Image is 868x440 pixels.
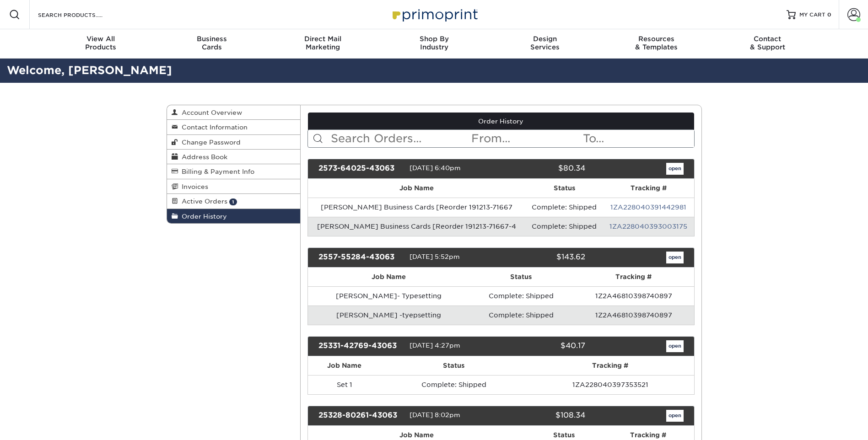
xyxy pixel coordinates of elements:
[490,35,601,43] span: Design
[609,223,687,230] a: 1ZA228040393003175
[469,286,573,306] td: Complete: Shipped
[527,375,694,394] td: 1ZA228040397353521
[712,29,823,59] a: Contact& Support
[378,35,490,51] div: Industry
[603,179,694,198] th: Tracking #
[410,164,461,172] span: [DATE] 6:40pm
[178,139,241,146] span: Change Password
[308,306,469,325] td: [PERSON_NAME] -tyepsetting
[45,35,156,43] span: View All
[381,375,527,394] td: Complete: Shipped
[178,213,227,220] span: Order History
[573,306,694,325] td: 1Z2A46810398740897
[167,164,301,179] a: Billing & Payment Info
[469,306,573,325] td: Complete: Shipped
[573,268,694,286] th: Tracking #
[378,35,490,43] span: Shop By
[167,135,301,150] a: Change Password
[45,35,156,51] div: Products
[308,179,526,198] th: Job Name
[381,356,527,375] th: Status
[312,340,410,352] div: 25331-42769-43063
[799,11,825,19] span: MY CART
[388,5,480,24] img: Primoprint
[526,198,603,217] td: Complete: Shipped
[827,11,831,18] span: 0
[410,411,460,419] span: [DATE] 8:02pm
[601,35,712,51] div: & Templates
[156,35,267,43] span: Business
[178,123,248,131] span: Contact Information
[178,183,208,190] span: Invoices
[610,204,686,211] a: 1ZA228040391442981
[712,35,823,51] div: & Support
[267,35,378,51] div: Marketing
[178,198,227,205] span: Active Orders
[167,209,301,223] a: Order History
[308,268,469,286] th: Job Name
[308,375,381,394] td: Set 1
[45,29,156,59] a: View AllProducts
[178,153,227,161] span: Address Book
[582,130,694,147] input: To...
[666,252,684,263] a: open
[308,356,381,375] th: Job Name
[469,268,573,286] th: Status
[527,356,694,375] th: Tracking #
[526,217,603,236] td: Complete: Shipped
[490,35,601,51] div: Services
[526,179,603,198] th: Status
[308,217,526,236] td: [PERSON_NAME] Business Cards [Reorder 191213-71667-4
[494,340,592,352] div: $40.17
[712,35,823,43] span: Contact
[410,342,460,349] span: [DATE] 4:27pm
[167,120,301,134] a: Contact Information
[494,410,592,422] div: $108.34
[267,35,378,43] span: Direct Mail
[410,253,460,260] span: [DATE] 5:52pm
[312,410,410,422] div: 25328-80261-43063
[308,198,526,217] td: [PERSON_NAME] Business Cards [Reorder 191213-71667
[666,410,684,422] a: open
[573,286,694,306] td: 1Z2A46810398740897
[37,9,126,20] input: SEARCH PRODUCTS.....
[601,29,712,59] a: Resources& Templates
[494,252,592,263] div: $143.62
[167,194,301,209] a: Active Orders 1
[156,35,267,51] div: Cards
[494,163,592,175] div: $80.34
[267,29,378,59] a: Direct MailMarketing
[666,340,684,352] a: open
[378,29,490,59] a: Shop ByIndustry
[308,113,694,130] a: Order History
[490,29,601,59] a: DesignServices
[229,199,237,205] span: 1
[167,179,301,194] a: Invoices
[470,130,582,147] input: From...
[156,29,267,59] a: BusinessCards
[178,109,242,116] span: Account Overview
[312,252,410,263] div: 2557-55284-43063
[330,130,470,147] input: Search Orders...
[312,163,410,175] div: 2573-64025-43063
[167,105,301,120] a: Account Overview
[167,150,301,164] a: Address Book
[666,163,684,175] a: open
[601,35,712,43] span: Resources
[308,286,469,306] td: [PERSON_NAME]- Typesetting
[178,168,254,175] span: Billing & Payment Info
